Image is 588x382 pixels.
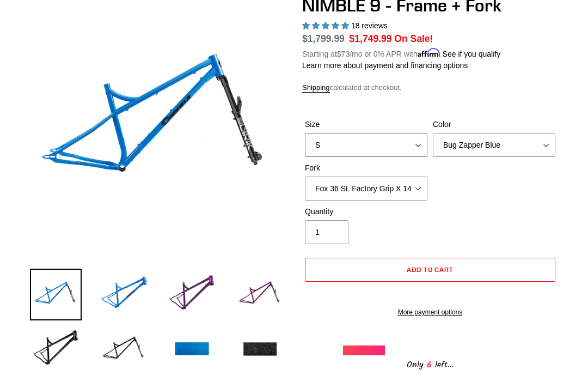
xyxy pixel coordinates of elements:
img: Load image into Gallery viewer, NIMBLE 9 - Frame + Fork [234,324,286,375]
s: $1,799.99 [302,33,345,44]
a: See if you qualify - Learn more about Affirm Financing (opens in modal) [443,50,501,58]
p: Starting at /mo or 0% APR with . [302,46,500,60]
img: Load image into Gallery viewer, NIMBLE 9 - Frame + Fork [166,324,218,375]
span: On Sale! [394,32,433,46]
span: Affirm [418,48,440,57]
span: 18 reviews [351,21,388,30]
span: 6 [424,358,435,372]
img: Load image into Gallery viewer, NIMBLE 9 - Frame + Fork [98,269,150,320]
a: More payment options [305,307,555,317]
img: Load image into Gallery viewer, NIMBLE 9 - Frame + Fork [234,269,286,320]
img: Load image into Gallery viewer, NIMBLE 9 - Frame + Fork [166,269,218,320]
span: 4.89 stars [302,21,351,30]
span: $1,749.99 [350,33,392,44]
span: $73 [337,50,350,58]
button: Add to cart [305,258,555,282]
label: Fork [305,162,427,174]
img: Load image into Gallery viewer, NIMBLE 9 - Frame + Fork [98,324,150,375]
a: Learn more about payment and financing options [302,61,468,70]
img: Load image into Gallery viewer, NIMBLE 9 - Frame + Fork [30,324,82,375]
div: Only left... [343,355,517,372]
div: calculated at checkout. [302,82,558,93]
img: Load image into Gallery viewer, NIMBLE 9 - Frame + Fork [30,269,82,320]
span: Add to cart [407,265,454,274]
label: Color [433,119,555,130]
label: Quantity [305,206,427,217]
a: Shipping [302,83,330,93]
label: Size [305,119,427,130]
